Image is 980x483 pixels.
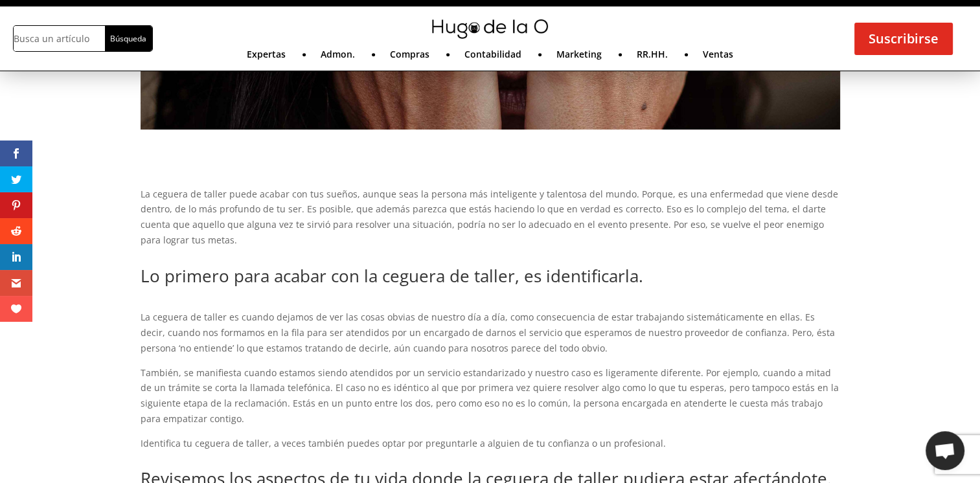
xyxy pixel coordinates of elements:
[703,50,733,64] a: Ventas
[141,436,840,451] p: Identifica tu ceguera de taller, a veces también puedes optar por preguntarle a alguien de tu con...
[390,50,429,64] a: Compras
[432,29,547,41] a: mini-hugo-de-la-o-logo
[464,50,521,64] a: Contabilidad
[321,50,355,64] a: Admon.
[141,267,840,291] h2: Lo primero para acabar con la ceguera de taller, es identificarla.
[141,365,840,436] p: También, se manifiesta cuando estamos siendo atendidos por un servicio estandarizado y nuestro ca...
[14,26,105,51] input: Busca un artículo
[141,186,840,248] p: La ceguera de taller puede acabar con tus sueños, aunque seas la persona más inteligente y talent...
[637,50,668,64] a: RR.HH.
[854,23,953,55] a: Suscribirse
[556,50,602,64] a: Marketing
[926,431,964,470] div: Chat abierto
[141,309,840,365] p: La ceguera de taller es cuando dejamos de ver las cosas obvias de nuestro día a día, como consecu...
[247,50,286,64] a: Expertas
[432,19,547,39] img: mini-hugo-de-la-o-logo
[105,26,152,51] input: Búsqueda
